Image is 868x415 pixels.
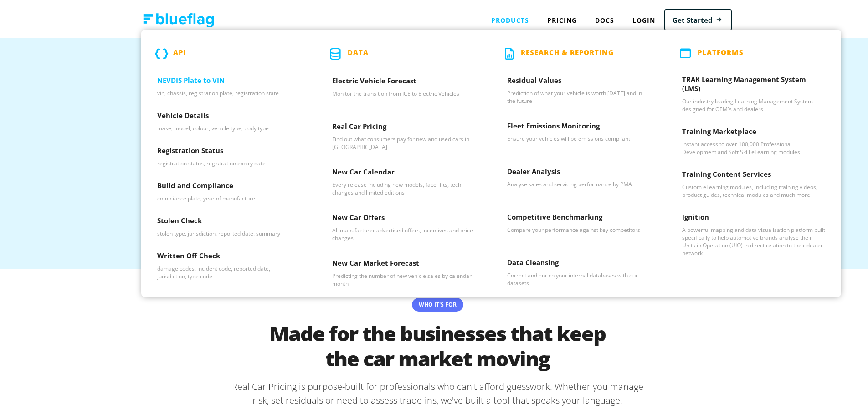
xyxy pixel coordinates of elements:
a: Competitive Benchmarking - Compare your performance against key competitors [491,204,666,249]
p: make, model, colour, vehicle type, body type [157,123,300,130]
a: Residual Values - Prediction of what your vehicle is worth today and in the future [491,67,666,113]
a: New Car Market Forecast - Predicting the number of new vehicle sales by calendar month [316,250,491,295]
a: TRAK Learning Management System (LMS) - Our industry leading Learning Management System designed ... [666,66,841,118]
p: Research & Reporting [521,46,614,58]
p: Ensure your vehicles will be emissions compliant [507,133,650,141]
p: Who It's For [412,296,463,310]
a: Written Off Check - damage codes, incident code, reported date, jurisdiction, type code [141,242,316,285]
h3: Build and Compliance [157,179,300,193]
a: Fleet Emissions Monitoring - Ensure your vehicles will be emissions compliant [491,113,666,158]
p: Monitor the transition from ICE to Electric Vehicles [332,88,475,96]
p: PLATFORMS [698,46,744,57]
a: Real Car Pricing - Find out what consumers pay for new and used cars in Australia [316,113,491,159]
img: Blue Flag logo [143,11,214,26]
h3: TRAK Learning Management System (LMS) [682,73,825,96]
p: Our industry leading Learning Management System designed for OEM's and dealers [682,96,825,111]
p: Real Car Pricing is purpose-built for professionals who can't afford guesswork. Whether you manag... [173,378,702,405]
p: Predicting the number of new vehicle sales by calendar month [332,270,475,286]
h3: Electric Vehicle Forecast [332,74,475,88]
div: Products [482,9,538,28]
h3: Vehicle Details [157,109,300,123]
p: Instant access to over 100,000 Professional Development and Soft Skill eLearning modules [682,138,825,154]
a: Dealer Analysis - Analyse sales and servicing performance by PMA [491,158,666,204]
p: Every release including new models, face-lifts, tech changes and limited editions [332,179,475,195]
h3: Training Content Services [682,168,825,181]
h3: Residual Values [507,74,650,87]
h3: Data Cleansing [507,256,650,270]
a: New Car Calendar - Every release including new models, face-lifts, tech changes and limited editions [316,159,491,204]
p: Prediction of what your vehicle is worth [DATE] and in the future [507,87,650,103]
p: Analyse sales and servicing performance by PMA [507,179,650,186]
p: stolen type, jurisdiction, reported date, summary [157,228,300,236]
h2: Made for the businesses that keep the car market moving [255,319,620,369]
h3: New Car Offers [332,211,475,225]
a: Get Started [664,7,732,30]
p: Correct and enrich your internal databases with our datasets [507,270,650,285]
h3: Competitive Benchmarking [507,210,650,224]
a: Pricing [538,9,586,28]
p: All manufacturer advertised offers, incentives and price changes [332,225,475,240]
h3: Fleet Emissions Monitoring [507,119,650,133]
a: Training Marketplace - Instant access to over 100,000 Professional Development and Soft Skill eLe... [666,118,841,161]
a: Electric Vehicle Forecast - Monitor the transition from ICE to Electric Vehicles [316,67,491,113]
h3: NEVDIS Plate to VIN [157,74,300,87]
p: Find out what consumers pay for new and used cars in [GEOGRAPHIC_DATA] [332,133,475,149]
a: Vehicle Details - make, model, colour, vehicle type, body type [141,102,316,137]
h3: Stolen Check [157,214,300,228]
p: compliance plate, year of manufacture [157,193,300,200]
a: Ignition - A powerful mapping and data visualisation platform built specifically to help automoti... [666,204,841,262]
p: A powerful mapping and data visualisation platform built specifically to help automotive brands a... [682,224,825,255]
a: Build and Compliance - compliance plate, year of manufacture [141,172,316,207]
a: Data Cleansing - Correct and enrich your internal databases with our datasets [491,249,666,295]
h3: Dealer Analysis [507,165,650,179]
p: Data [348,46,369,58]
p: Compare your performance against key competitors [507,224,650,232]
a: Docs [586,9,623,28]
h3: Written Off Check [157,249,300,263]
p: API [173,46,186,58]
h3: Ignition [682,210,825,224]
a: Stolen Check - stolen type, jurisdiction, reported date, summary [141,207,316,242]
h3: Training Marketplace [682,125,825,138]
h3: Real Car Pricing [332,120,475,133]
p: damage codes, incident code, reported date, jurisdiction, type code [157,263,300,278]
a: Login to Blue Flag application [623,9,664,28]
p: registration status, registration expiry date [157,158,300,165]
a: Registration Status - registration status, registration expiry date [141,137,316,172]
h3: New Car Calendar [332,165,475,179]
a: NEVDIS Plate to VIN - vin, chassis, registration plate, registration state [141,67,316,102]
h3: New Car Market Forecast [332,256,475,270]
a: Training Content Services - Custom eLearning modules, including training videos, product guides, ... [666,161,841,204]
h3: Registration Status [157,144,300,158]
p: Custom eLearning modules, including training videos, product guides, technical modules and much more [682,181,825,197]
p: vin, chassis, registration plate, registration state [157,87,300,95]
a: New Car Offers - All manufacturer advertised offers, incentives and price changes [316,204,491,250]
